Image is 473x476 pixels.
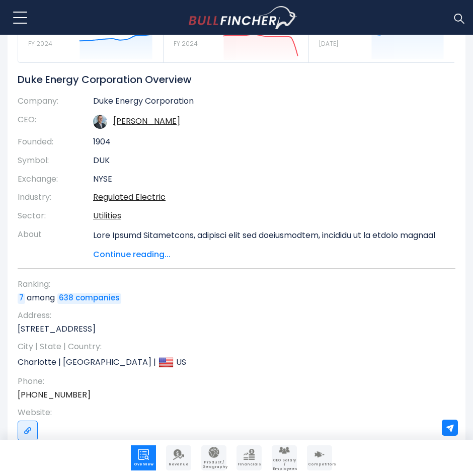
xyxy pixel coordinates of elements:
[93,249,440,261] span: Continue reading...
[18,188,93,207] th: Industry:
[18,310,445,321] span: Address:
[236,445,262,470] a: Company Financials
[93,151,440,170] td: DUK
[57,293,121,303] a: 638 companies
[93,210,121,221] a: Utilities
[18,407,445,418] span: Website:
[93,96,440,111] td: Duke Energy Corporation
[166,445,191,470] a: Company Revenue
[189,6,297,29] img: Bullfincher logo
[18,170,93,189] th: Exchange:
[18,96,93,111] th: Company:
[18,279,445,290] span: Ranking:
[18,355,445,370] p: Charlotte | [GEOGRAPHIC_DATA] | US
[18,292,445,303] p: among
[308,462,331,466] span: Competitors
[93,191,166,203] a: Regulated Electric
[201,445,226,470] a: Company Product/Geography
[307,445,332,470] a: Company Competitors
[18,293,25,303] a: 7
[93,133,440,151] td: 1904
[319,20,371,36] strong: $94.47 B
[273,458,296,471] span: CEO Salary / Employees
[113,115,180,127] a: ceo
[189,6,297,29] a: Go to homepage
[18,133,93,151] th: Founded:
[93,170,440,189] td: NYSE
[18,73,440,86] h1: Duke Energy Corporation Overview
[319,39,338,48] small: [DATE]
[18,151,93,170] th: Symbol:
[174,20,204,36] strong: 5,109
[18,389,91,401] a: [PHONE_NUMBER]
[167,462,190,466] span: Revenue
[132,462,155,466] span: Overview
[18,341,445,352] span: City | State | Country:
[93,115,107,129] img: harry-k-sideris.jpg
[18,376,445,387] span: Phone:
[174,39,198,48] small: FY 2024
[272,445,297,470] a: Company Employees
[28,39,52,48] small: FY 2024
[18,225,93,261] th: About
[18,207,93,225] th: Sector:
[18,111,93,133] th: CEO:
[202,460,225,469] span: Product / Geography
[238,462,261,466] span: Financials
[18,421,38,441] a: Go to link
[18,324,445,335] p: [STREET_ADDRESS]
[28,20,79,36] strong: $30.36 B
[131,445,156,470] a: Company Overview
